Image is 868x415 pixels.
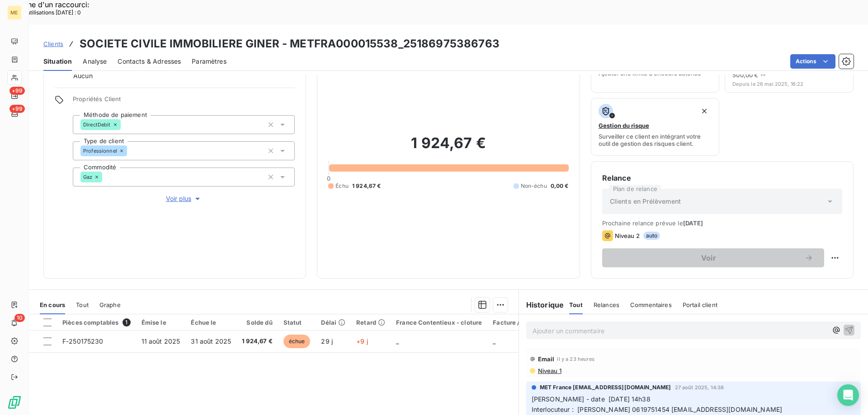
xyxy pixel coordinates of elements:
[14,314,25,322] span: 10
[613,254,804,261] span: Voir
[732,81,846,87] span: Depuis le 26 mai 2025, 16:22
[142,337,180,345] span: 11 août 2025
[352,182,381,190] span: 1 924,67 €
[356,319,385,326] div: Retard
[83,148,117,154] span: Professionnel
[191,319,231,326] div: Échue le
[62,318,131,326] div: Pièces comptables
[493,319,555,326] div: Facture / Echéancier
[283,335,311,348] span: échue
[83,57,107,66] span: Analyse
[9,87,25,95] span: +99
[83,122,111,127] span: DirectDebit
[356,337,368,345] span: +9 j
[99,301,121,308] span: Graphe
[594,301,619,308] span: Relances
[532,406,783,413] span: Interlocuteur : [PERSON_NAME] 0619751454 [EMAIL_ADDRESS][DOMAIN_NAME]
[191,337,231,345] span: 31 août 2025
[40,301,65,308] span: En cours
[643,232,660,240] span: auto
[396,319,482,326] div: France Contentieux - cloture
[521,182,547,190] span: Non-échu
[242,319,273,326] div: Solde dû
[242,337,273,346] span: 1 924,67 €
[166,194,202,203] span: Voir plus
[7,395,22,410] img: Logo LeanPay
[62,337,104,345] span: F-250175230
[80,36,500,52] h3: SOCIETE CIVILE IMMOBILIERE GINER - METFRA000015538_25186975386763
[557,356,594,362] span: il y a 23 heures
[118,57,181,66] span: Contacts & Adresses
[335,182,349,190] span: Échu
[73,95,295,108] span: Propriétés Client
[602,219,842,227] span: Prochaine relance prévue le
[43,40,63,47] span: Clients
[602,173,842,183] h6: Relance
[396,337,399,345] span: _
[551,182,569,190] span: 0,00 €
[321,337,333,345] span: 29 j
[327,175,330,182] span: 0
[83,174,92,180] span: Gaz
[683,219,703,227] span: [DATE]
[610,197,681,206] span: Clients en Prélèvement
[790,54,835,69] button: Actions
[675,385,724,390] span: 27 août 2025, 14:38
[127,147,134,155] input: Ajouter une valeur
[683,301,717,308] span: Portail client
[569,301,583,308] span: Tout
[283,319,311,326] div: Statut
[9,105,25,113] span: +99
[732,71,758,79] span: 500,00 €
[321,319,345,326] div: Délai
[328,134,568,161] h2: 1 924,67 €
[538,355,555,363] span: Email
[76,301,89,308] span: Tout
[615,232,640,239] span: Niveau 2
[43,39,63,48] a: Clients
[837,384,859,406] div: Open Intercom Messenger
[121,121,128,129] input: Ajouter une valeur
[493,337,495,345] span: _
[102,173,109,181] input: Ajouter une valeur
[599,133,712,147] span: Surveiller ce client en intégrant votre outil de gestion des risques client.
[73,194,295,204] button: Voir plus
[192,57,226,66] span: Paramètres
[537,367,561,374] span: Niveau 1
[73,71,93,80] span: Aucun
[43,57,72,66] span: Situation
[602,248,824,267] button: Voir
[142,319,180,326] div: Émise le
[519,299,564,310] h6: Historique
[630,301,672,308] span: Commentaires
[599,122,649,129] span: Gestion du risque
[591,98,720,156] button: Gestion du risqueSurveiller ce client en intégrant votre outil de gestion des risques client.
[532,395,651,403] span: [PERSON_NAME] - date [DATE] 14h38
[540,383,671,392] span: MET France [EMAIL_ADDRESS][DOMAIN_NAME]
[123,318,131,326] span: 1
